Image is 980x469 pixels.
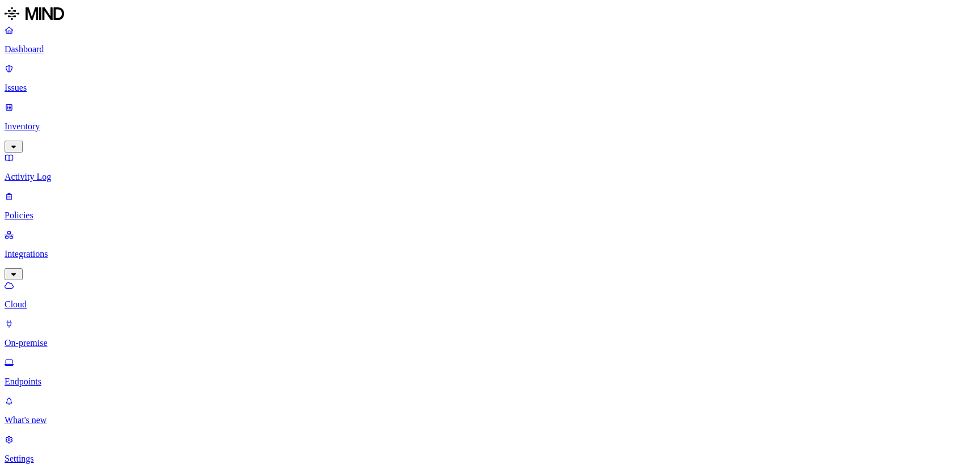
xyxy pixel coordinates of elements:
[5,172,975,182] p: Activity Log
[5,44,975,54] p: Dashboard
[5,210,975,221] p: Policies
[5,153,975,182] a: Activity Log
[5,280,975,310] a: Cloud
[5,396,975,425] a: What's new
[5,64,975,93] a: Issues
[5,191,975,221] a: Policies
[5,319,975,348] a: On-premise
[5,5,975,25] a: MIND
[5,25,975,54] a: Dashboard
[5,454,975,464] p: Settings
[5,230,975,278] a: Integrations
[5,434,975,464] a: Settings
[5,249,975,259] p: Integrations
[5,121,975,132] p: Inventory
[5,102,975,151] a: Inventory
[5,299,975,310] p: Cloud
[5,377,975,387] p: Endpoints
[5,338,975,348] p: On-premise
[5,83,975,93] p: Issues
[5,357,975,387] a: Endpoints
[5,5,64,23] img: MIND
[5,415,975,425] p: What's new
